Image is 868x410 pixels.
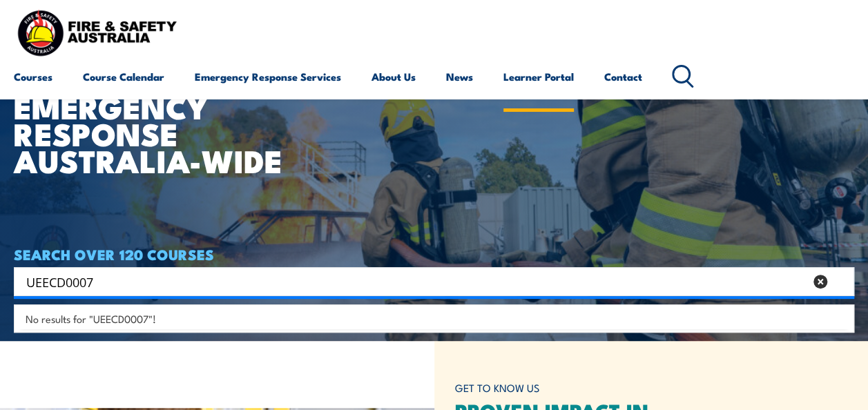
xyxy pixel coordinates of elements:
[455,375,833,401] h6: GET TO KNOW US
[372,60,416,93] a: About Us
[14,60,52,93] a: Courses
[446,60,473,93] a: News
[29,272,807,291] form: Search form
[26,271,804,292] input: Search input
[26,312,156,325] span: No results for "UEECD0007"!
[503,60,574,93] a: Learner Portal
[604,60,642,93] a: Contact
[83,60,164,93] a: Course Calendar
[14,4,351,174] h1: EMERGENCY RESPONSE AUSTRALIA-WIDE
[195,60,341,93] a: Emergency Response Services
[14,246,854,262] h4: SEARCH OVER 120 COURSES
[830,272,849,291] button: Search magnifier button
